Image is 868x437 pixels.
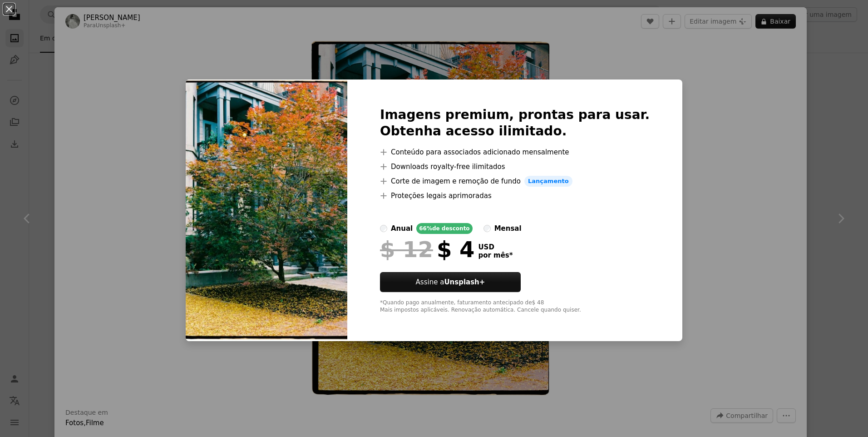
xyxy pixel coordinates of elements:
li: Proteções legais aprimoradas [380,190,650,201]
button: Assine aUnsplash+ [380,272,521,292]
span: USD [478,243,513,251]
div: *Quando pago anualmente, faturamento antecipado de $ 48 Mais impostos aplicáveis. Renovação autom... [380,299,650,314]
div: anual [391,223,413,234]
li: Conteúdo para associados adicionado mensalmente [380,147,650,158]
h2: Imagens premium, prontas para usar. Obtenha acesso ilimitado. [380,107,650,139]
span: Lançamento [524,176,572,187]
div: $ 4 [380,238,474,261]
li: Downloads royalty-free ilimitados [380,161,650,172]
span: $ 12 [380,238,433,261]
li: Corte de imagem e remoção de fundo [380,176,650,187]
div: 66% de desconto [416,223,472,234]
img: premium_photo-1711984442118-31b6207cbeda [186,79,347,341]
input: anual66%de desconto [380,225,387,232]
div: mensal [494,223,522,234]
input: mensal [483,225,491,232]
span: por mês * [478,251,513,259]
strong: Unsplash+ [444,278,485,286]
